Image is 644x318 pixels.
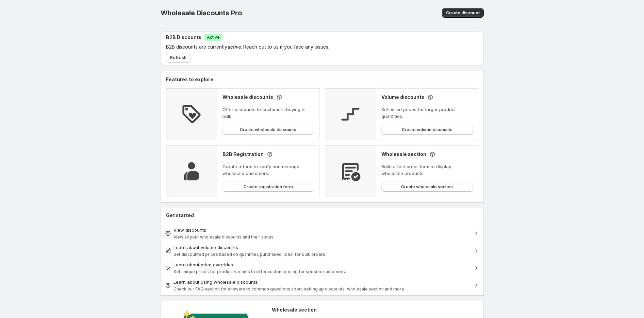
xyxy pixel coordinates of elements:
button: Create discount [442,8,484,18]
h2: Features to explore [166,76,478,83]
h3: B2B Registration [222,151,264,158]
h2: B2B Discounts [166,34,201,41]
button: Refresh [166,53,191,63]
div: Learn about price overrides [174,261,471,268]
img: Feature Icon [340,103,361,125]
div: Learn about volume discounts [174,244,471,251]
button: Create wholesale discounts [222,125,314,135]
p: Create a form to verify and manage wholesale customers. [222,163,314,177]
span: Create wholesale discounts [240,127,296,132]
span: Check our FAQ section for answers to common questions about setting up discounts, wholesale secti... [174,286,404,291]
span: Active [207,35,220,40]
span: Create wholesale section [401,184,453,190]
span: Wholesale Discounts Pro [161,9,242,17]
h3: Wholesale discounts [222,94,273,101]
p: Build a fast order form to display wholesale products. [381,163,473,177]
span: Set unique prices for product variants to offer custom pricing for specific customers. [174,269,346,274]
button: Create volume discounts [381,125,473,135]
h3: Volume discounts [381,94,424,101]
h3: Wholesale section [381,151,426,158]
span: View all your wholesale discounts and their status [174,234,274,240]
img: Feature Icon [181,103,202,125]
button: Create wholesale section [381,182,473,192]
p: Set tiered prices for larger product quantities. [381,106,473,120]
h2: Wholesale section [272,306,478,313]
p: B2B discounts are currently . Reach out to us if you face any issues. [166,43,437,50]
button: Create registration form [222,182,314,192]
img: Feature Icon [181,160,202,182]
span: Set discounted prices based on quantities purchased. Ideal for bulk orders. [174,252,326,257]
p: Offer discounts to customers buying in bulk. [222,106,314,120]
em: active [227,44,241,50]
div: Learn about using wholesale discounts [174,279,471,285]
span: Create registration form [244,184,293,190]
div: View discounts [174,227,471,233]
span: Create discount [446,10,480,16]
h2: Get started [166,212,478,219]
span: Create volume discounts [402,127,452,132]
img: Feature Icon [340,160,361,182]
span: Refresh [170,55,186,60]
